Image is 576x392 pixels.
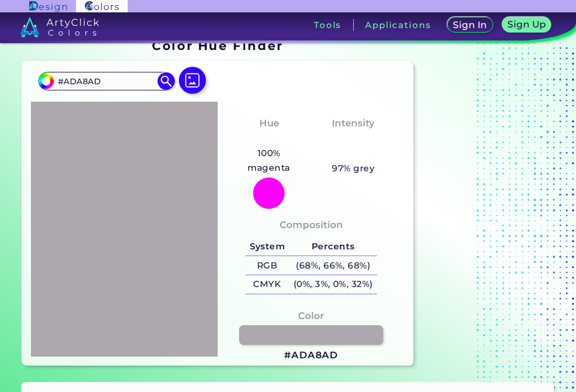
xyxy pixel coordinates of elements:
[314,21,341,29] h3: Tools
[505,18,549,32] a: Sign Up
[20,17,100,37] img: logo_artyclick_colors_white.svg
[54,74,159,89] input: type color..
[245,275,289,294] h5: CMYK
[284,349,338,362] h3: #ADA8AD
[454,21,485,29] h5: Sign In
[332,161,375,176] h5: 97% grey
[317,133,389,159] h3: Almost None
[280,217,343,233] h4: Composition
[365,21,431,29] h3: Applications
[29,1,67,12] img: ArtyClick Design logo
[289,238,377,256] h5: Percents
[449,18,491,32] a: Sign In
[289,275,377,294] h5: (0%, 3%, 0%, 32%)
[298,308,324,324] h4: Color
[157,72,174,89] img: icon search
[509,20,544,29] h5: Sign Up
[152,37,283,54] h1: Color Hue Finder
[179,67,206,94] img: icon picture
[289,256,377,275] h5: (68%, 66%, 68%)
[245,256,289,275] h5: RGB
[259,115,279,131] h4: Hue
[241,133,297,147] h3: Magenta
[332,115,375,131] h4: Intensity
[245,238,289,256] h5: System
[231,146,307,176] h5: 100% magenta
